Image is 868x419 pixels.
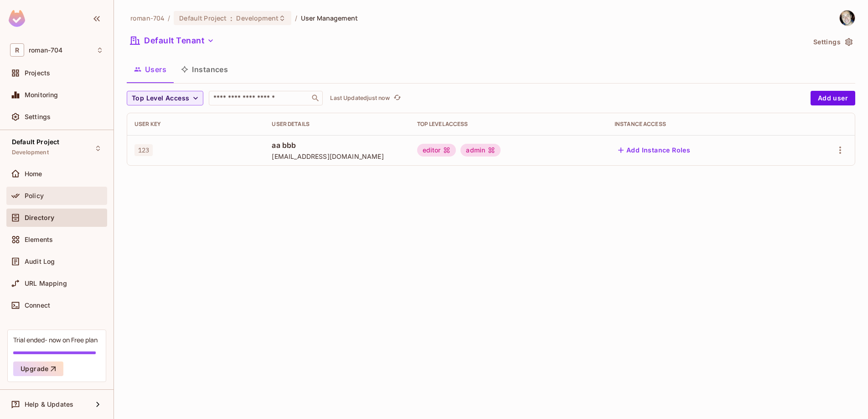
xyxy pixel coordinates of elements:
[811,91,855,105] button: Add user
[127,91,203,105] button: Top Level Access
[230,15,233,22] span: :
[130,14,164,22] span: the active workspace
[460,144,501,157] div: admin
[13,335,98,344] div: Trial ended- now on Free plan
[174,58,235,81] button: Instances
[393,94,401,103] span: refresh
[392,93,403,104] button: refresh
[25,236,53,243] span: Elements
[9,10,25,27] img: SReyMgAAAABJRU5ErkJggg==
[25,69,50,77] span: Projects
[25,401,73,408] span: Help & Updates
[25,91,58,99] span: Monitoring
[25,192,44,199] span: Policy
[12,149,49,156] span: Development
[132,93,189,104] span: Top Level Access
[25,302,50,309] span: Connect
[179,14,227,22] span: Default Project
[615,143,694,157] button: Add Instance Roles
[29,47,62,54] span: Workspace: roman-704
[236,14,278,22] span: Development
[127,33,218,48] button: Default Tenant
[25,258,55,265] span: Audit Log
[134,144,153,156] span: 123
[134,120,257,128] div: User Key
[25,113,51,120] span: Settings
[417,120,600,128] div: Top Level Access
[25,214,54,221] span: Directory
[840,10,855,26] img: roman svichar
[127,58,174,81] button: Users
[810,35,855,49] button: Settings
[615,120,789,128] div: Instance Access
[25,280,67,287] span: URL Mapping
[12,138,59,146] span: Default Project
[272,140,402,150] span: aa bbb
[168,14,170,22] li: /
[295,14,297,22] li: /
[25,170,42,178] span: Home
[417,144,456,157] div: editor
[301,14,358,22] span: User Management
[272,152,402,161] span: [EMAIL_ADDRESS][DOMAIN_NAME]
[10,43,24,57] span: R
[330,94,390,102] p: Last Updated just now
[13,361,63,376] button: Upgrade
[272,120,402,128] div: User Details
[390,93,403,104] span: Click to refresh data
